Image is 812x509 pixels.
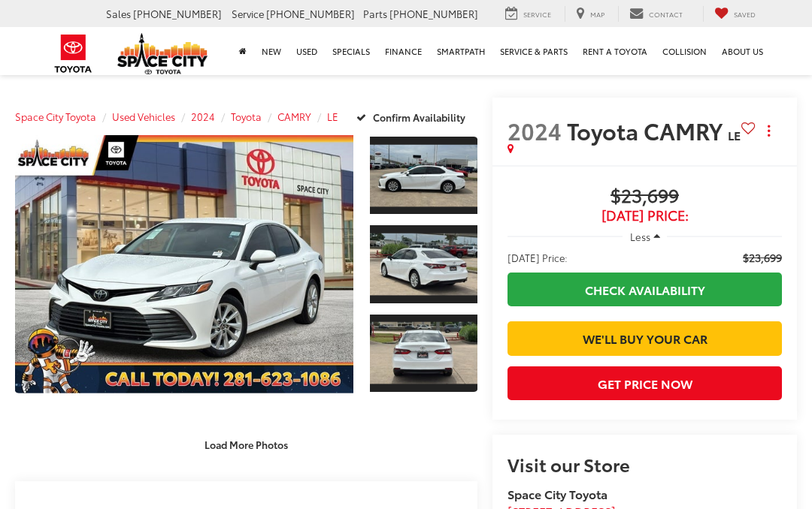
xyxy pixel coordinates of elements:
[289,27,325,75] a: Used
[567,114,728,146] span: Toyota CAMRY
[232,7,264,20] span: Service
[370,224,477,304] a: Expand Photo 2
[327,110,338,123] a: LE
[768,125,770,137] span: dropdown dots
[734,9,756,19] span: Saved
[507,185,782,208] span: $23,699
[714,27,771,75] a: About Us
[655,27,714,75] a: Collision
[507,250,568,265] span: [DATE] Price:
[389,7,478,20] span: [PHONE_NUMBER]
[492,27,575,75] a: Service & Parts
[507,485,607,502] strong: Space City Toyota
[630,230,650,243] span: Less
[618,6,694,22] a: Contact
[325,27,377,75] a: Specials
[756,117,782,143] button: Actions
[377,27,429,75] a: Finance
[590,9,604,19] span: Map
[623,223,668,250] button: Less
[363,7,387,20] span: Parts
[565,6,616,22] a: Map
[12,135,357,393] img: 2024 Toyota CAMRY LE
[575,27,655,75] a: Rent a Toyota
[106,7,131,20] span: Sales
[703,6,767,22] a: My Saved Vehicles
[191,110,215,123] a: 2024
[133,7,222,20] span: [PHONE_NUMBER]
[728,126,741,143] span: LE
[112,110,175,123] a: Used Vehicles
[507,454,782,474] h2: Visit our Store
[370,135,477,215] a: Expand Photo 1
[231,110,262,123] a: Toyota
[523,9,551,19] span: Service
[117,33,208,74] img: Space City Toyota
[15,135,353,393] a: Expand Photo 0
[743,250,782,265] span: $23,699
[507,321,782,355] a: We'll Buy Your Car
[507,114,562,146] span: 2024
[348,104,478,130] button: Confirm Availability
[254,27,289,75] a: New
[15,110,96,123] a: Space City Toyota
[507,208,782,223] span: [DATE] Price:
[277,110,311,123] a: CAMRY
[507,366,782,400] button: Get Price Now
[429,27,492,75] a: SmartPath
[368,144,478,206] img: 2024 Toyota CAMRY LE
[494,6,562,22] a: Service
[368,233,478,296] img: 2024 Toyota CAMRY LE
[373,110,465,124] span: Confirm Availability
[507,273,782,306] a: Check Availability
[368,322,478,384] img: 2024 Toyota CAMRY LE
[370,313,477,393] a: Expand Photo 3
[232,27,254,75] a: Home
[194,432,298,458] button: Load More Photos
[45,29,101,78] img: Toyota
[266,7,355,20] span: [PHONE_NUMBER]
[649,9,683,19] span: Contact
